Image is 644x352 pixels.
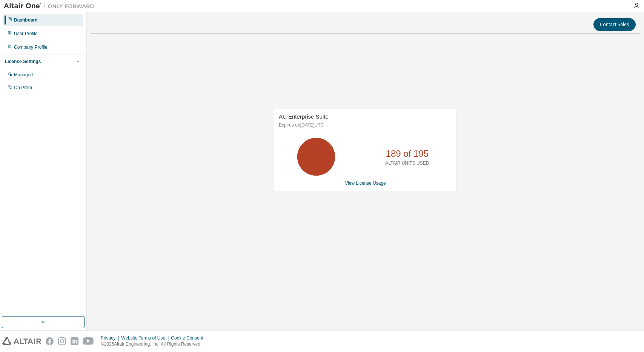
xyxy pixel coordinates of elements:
div: Dashboard [14,17,38,23]
span: AU Enterprise Suite [279,113,329,120]
div: Website Terms of Use [121,335,171,341]
div: Company Profile [14,44,48,50]
img: altair_logo.svg [2,337,41,345]
div: User Profile [14,31,38,37]
div: Managed [14,72,33,78]
p: ALTAIR UNITS USED [385,160,429,167]
img: Altair One [4,2,98,10]
div: Privacy [101,335,121,341]
div: License Settings [5,59,41,65]
p: © 2025 Altair Engineering, Inc. All Rights Reserved. [101,341,208,347]
p: 189 of 195 [386,147,429,160]
img: linkedin.svg [71,337,78,345]
button: Contact Sales [593,18,636,31]
p: Expires on [DATE] UTC [279,122,450,128]
img: instagram.svg [58,337,66,345]
div: On Prem [14,85,32,91]
img: facebook.svg [46,337,54,345]
img: youtube.svg [83,337,94,345]
div: Cookie Consent [171,335,207,341]
a: View License Usage [345,181,386,186]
